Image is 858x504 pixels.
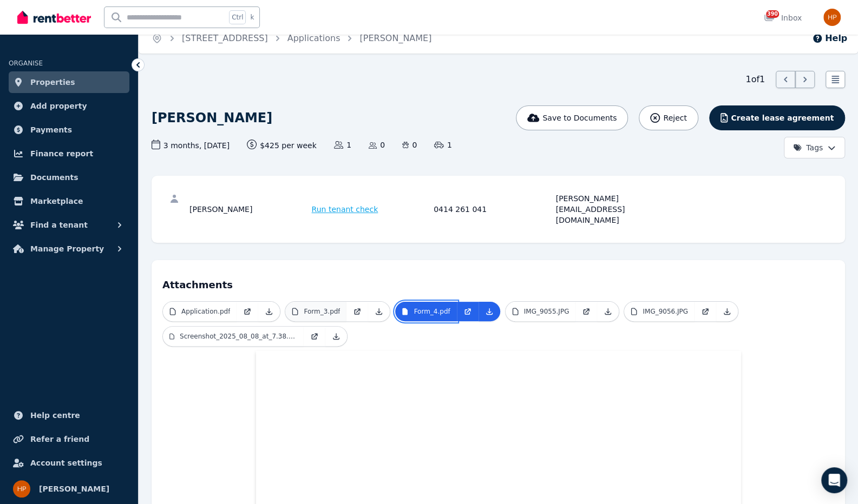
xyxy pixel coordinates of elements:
[731,112,834,123] span: Create lease agreement
[9,190,129,212] a: Marketplace
[506,302,576,321] a: IMG_9055.JPG
[359,33,431,43] a: [PERSON_NAME]
[181,307,230,316] p: Application.pdf
[643,307,688,316] p: IMG_9056.JPG
[709,105,845,130] button: Create lease agreement
[479,302,500,321] a: Download Attachment
[304,327,325,346] a: Open in new Tab
[414,307,450,316] p: Form_4.pdf
[821,467,847,493] div: Open Intercom Messenger
[17,9,91,25] img: RentBetter
[334,140,351,150] span: 1
[30,409,80,422] span: Help centre
[457,302,479,321] a: Open in new Tab
[152,109,272,127] h1: [PERSON_NAME]
[745,73,765,86] span: 1 of 1
[9,167,129,188] a: Documents
[812,32,847,45] button: Help
[368,302,390,321] a: Download Attachment
[163,327,304,346] a: Screenshot_2025_08_08_at_7.38.20 pm.jpeg
[312,204,378,215] span: Run tenant check
[30,171,78,184] span: Documents
[304,307,340,316] p: Form_3.pdf
[9,143,129,164] a: Finance report
[9,428,129,450] a: Refer a friend
[597,302,619,321] a: Download Attachment
[695,302,716,321] a: Open in new Tab
[30,433,89,446] span: Refer a friend
[766,10,779,18] span: 390
[180,332,297,341] p: Screenshot_2025_08_08_at_7.38.20 pm.jpeg
[556,193,675,226] div: [PERSON_NAME][EMAIL_ADDRESS][DOMAIN_NAME]
[30,456,102,469] span: Account settings
[395,302,456,321] a: Form_4.pdf
[524,307,569,316] p: IMG_9055.JPG
[9,238,129,260] button: Manage Property
[369,140,385,150] span: 0
[30,100,87,112] span: Add property
[229,10,246,24] span: Ctrl
[9,71,129,93] a: Properties
[30,147,93,160] span: Finance report
[402,140,417,150] span: 0
[716,302,738,321] a: Download Attachment
[152,140,230,151] span: 3 months , [DATE]
[30,123,72,136] span: Payments
[182,33,268,43] a: [STREET_ADDRESS]
[542,112,617,123] span: Save to Documents
[784,137,845,158] button: Tags
[764,12,802,23] div: Inbox
[793,142,823,153] span: Tags
[9,119,129,141] a: Payments
[9,59,43,67] span: ORGANISE
[247,140,317,151] span: $425 per week
[663,112,686,123] span: Reject
[237,302,258,321] a: Open in new Tab
[434,140,451,150] span: 1
[575,302,597,321] a: Open in new Tab
[139,23,444,54] nav: Breadcrumb
[516,105,628,130] button: Save to Documents
[287,33,340,43] a: Applications
[163,302,237,321] a: Application.pdf
[285,302,346,321] a: Form_3.pdf
[162,271,834,293] h4: Attachments
[39,482,109,495] span: [PERSON_NAME]
[639,105,698,130] button: Reject
[9,214,129,236] button: Find a tenant
[346,302,368,321] a: Open in new Tab
[624,302,695,321] a: IMG_9056.JPG
[30,218,88,231] span: Find a tenant
[9,452,129,474] a: Account settings
[823,9,841,26] img: Heidi P
[434,193,553,226] div: 0414 261 041
[189,193,309,226] div: [PERSON_NAME]
[30,76,75,89] span: Properties
[250,13,254,22] span: k
[13,480,30,498] img: Heidi P
[258,302,280,321] a: Download Attachment
[30,242,104,255] span: Manage Property
[30,195,83,208] span: Marketplace
[9,404,129,426] a: Help centre
[325,327,347,346] a: Download Attachment
[9,95,129,117] a: Add property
